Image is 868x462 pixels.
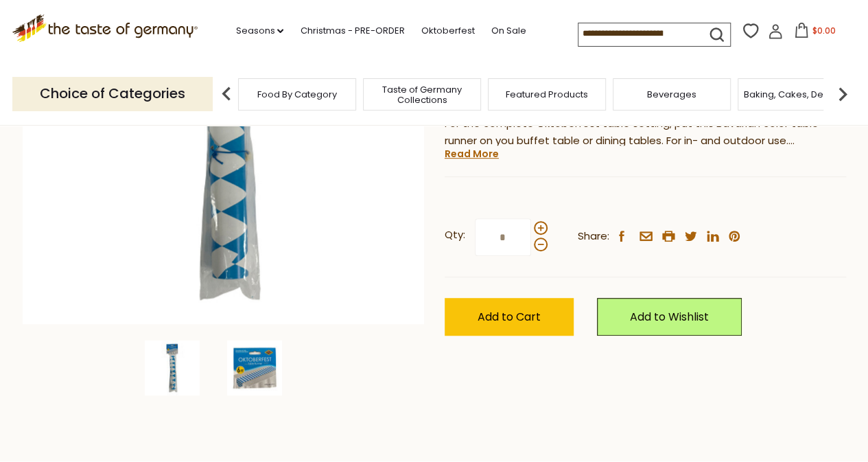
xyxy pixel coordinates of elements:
span: Add to Cart [478,309,541,325]
a: On Sale [491,23,526,38]
strong: Qty: [445,227,465,244]
p: For the complete Oktoberfest table setting, put this Bavarian color table runner on you buffet ta... [445,115,846,150]
a: Oktoberfest [421,23,474,38]
a: Featured Products [506,89,588,100]
a: Christmas - PRE-ORDER [300,23,404,38]
img: The Taste of Germany "Blue White" Bavaria Table Runner (6 ft) , poly (1/pkg) [145,340,200,395]
span: $0.00 [812,25,835,36]
a: Beverages [647,89,696,100]
a: Seasons [235,23,283,38]
a: Add to Wishlist [597,298,742,336]
a: Taste of Germany Collections [367,84,477,105]
p: Choice of Categories [12,77,213,111]
img: previous arrow [213,80,240,108]
span: Share: [578,228,609,245]
a: Read More [445,147,499,161]
button: Add to Cart [445,298,574,336]
img: Blue White Bavaria Table Runner [227,340,282,395]
img: next arrow [829,80,856,108]
a: Baking, Cakes, Desserts [744,89,850,100]
input: Qty: [475,218,531,256]
a: Food By Category [257,89,337,100]
button: $0.00 [786,23,844,43]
